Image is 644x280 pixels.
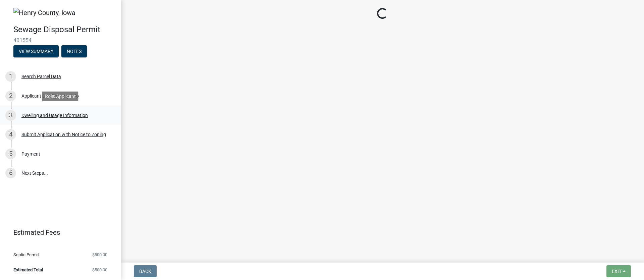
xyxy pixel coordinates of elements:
button: Notes [61,45,87,57]
div: Payment [21,152,40,156]
span: 401554 [13,37,107,44]
div: Submit Application with Notice to Zoning [21,132,106,137]
div: 3 [5,110,16,121]
h4: Sewage Disposal Permit [13,25,115,35]
span: Estimated Total [13,268,43,272]
div: 2 [5,91,16,101]
div: Applicant and Property Info [21,94,79,98]
div: Dwelling and Usage Information [21,113,88,118]
button: View Summary [13,45,59,57]
span: $500.00 [92,253,107,257]
wm-modal-confirm: Summary [13,49,59,54]
a: Estimated Fees [5,226,110,239]
button: Back [134,265,157,277]
img: Henry County, Iowa [13,8,75,18]
span: Septic Permit [13,253,39,257]
wm-modal-confirm: Notes [61,49,87,54]
span: Back [139,269,151,274]
span: Exit [612,269,622,274]
div: 1 [5,71,16,82]
div: Role: Applicant [42,92,78,101]
div: Search Parcel Data [21,74,61,79]
div: 5 [5,149,16,159]
span: $500.00 [92,268,107,272]
button: Exit [606,265,631,277]
div: 6 [5,168,16,178]
div: 4 [5,129,16,140]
